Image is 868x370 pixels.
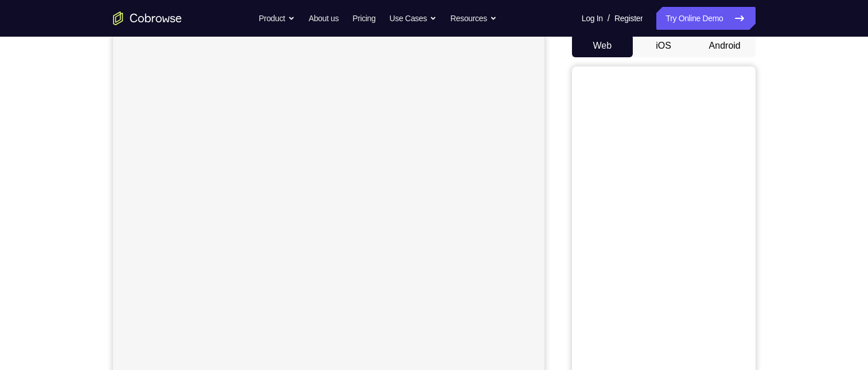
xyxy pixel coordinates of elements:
[614,7,643,30] a: Register
[633,34,694,57] button: iOS
[608,11,610,25] span: /
[113,11,182,25] a: Go to the home page
[694,34,756,57] button: Android
[572,34,633,57] button: Web
[352,7,375,30] a: Pricing
[656,7,755,30] a: Try Online Demo
[259,7,295,30] button: Product
[309,7,338,30] a: About us
[582,7,603,30] a: Log In
[450,7,497,30] button: Resources
[390,7,437,30] button: Use Cases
